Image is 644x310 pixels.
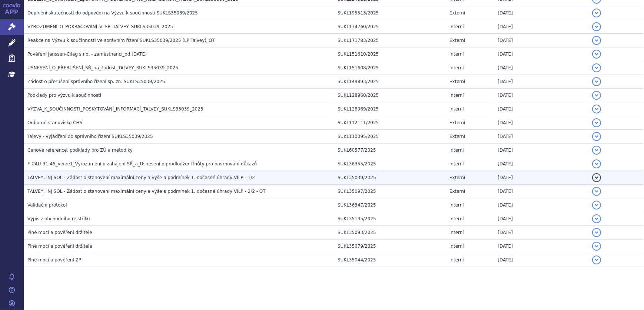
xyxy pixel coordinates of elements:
span: Výpis z obchodního rejstříku [27,216,90,221]
span: Externí [449,120,465,125]
span: Externí [449,38,465,43]
span: Doplnění skutečností do odpovědi na Výzvu k součinnosti SUKLS35039/2025 [27,10,198,16]
span: Interní [449,65,464,70]
span: F-CAU-31-45_verze1_Vyrozumění o zahájení SŘ_a_Usnesení o prodloužení lhůty pro navrhování důkazů [27,161,257,166]
span: Žádost o přerušení správního řízení sp. zn. SUKLS35039/2025. [27,79,166,84]
button: detail [592,132,601,141]
span: Podklady pro výzvu k součinnosti [27,93,101,98]
span: USNESENÍ_O_PŘERUŠENÍ_SŘ_na_žádost_TALVEY_SUKLS35039_2025 [27,65,178,70]
button: detail [592,118,601,127]
td: [DATE] [494,89,588,102]
td: [DATE] [494,102,588,116]
td: [DATE] [494,47,588,61]
span: Plné moci a pověření ZP [27,257,81,263]
td: [DATE] [494,240,588,253]
td: [DATE] [494,171,588,185]
td: SUKL171783/2025 [334,34,446,47]
span: Interní [449,230,464,235]
button: detail [592,173,601,182]
span: Interní [449,106,464,112]
span: Interní [449,148,464,153]
button: detail [592,105,601,113]
td: [DATE] [494,198,588,212]
td: [DATE] [494,253,588,267]
span: Externí [449,10,465,16]
button: detail [592,36,601,45]
button: detail [592,187,601,196]
span: Externí [449,134,465,139]
td: [DATE] [494,75,588,89]
td: SUKL128969/2025 [334,102,446,116]
td: [DATE] [494,185,588,198]
span: Interní [449,244,464,249]
td: SUKL35039/2025 [334,171,446,185]
td: SUKL195513/2025 [334,6,446,20]
td: SUKL110095/2025 [334,130,446,144]
td: [DATE] [494,226,588,240]
button: detail [592,22,601,31]
span: Interní [449,24,464,29]
td: [DATE] [494,144,588,157]
span: Interní [449,257,464,263]
span: Externí [449,79,465,84]
button: detail [592,63,601,72]
td: SUKL60577/2025 [334,144,446,157]
button: detail [592,159,601,168]
span: Interní [449,202,464,208]
td: SUKL151608/2025 [334,61,446,75]
button: detail [592,201,601,210]
button: detail [592,9,601,17]
span: Validační protokol [27,202,67,208]
span: Plné moci a pověření držitele [27,244,92,249]
span: VÝZVA_K_SOUČINNOSTI_POSKYTOVÁNÍ_INFORMACÍ_TALVEY_SUKLS35039_2025 [27,106,203,112]
span: Interní [449,161,464,166]
td: SUKL35097/2025 [334,185,446,198]
td: SUKL36347/2025 [334,198,446,212]
span: VYROZUMĚNÍ_O_POKRAČOVÁNÍ_V_SŘ_TALVEY_SUKLS35039_2025 [27,24,173,29]
span: Talevy - vyjádření do správního řízení SUKLS35039/2025 [27,134,153,139]
td: SUKL36355/2025 [334,157,446,171]
button: detail [592,255,601,264]
td: [DATE] [494,6,588,20]
td: SUKL35093/2025 [334,226,446,240]
button: detail [592,146,601,155]
button: detail [592,77,601,86]
td: [DATE] [494,34,588,47]
td: [DATE] [494,212,588,226]
span: Interní [449,52,464,57]
td: [DATE] [494,157,588,171]
td: SUKL35044/2025 [334,253,446,267]
button: detail [592,214,601,223]
span: Cenové reference, podklady pro ZÚ a metodiky [27,148,133,153]
td: SUKL151610/2025 [334,47,446,61]
span: Pověření Janssen-Cilag s.r.o. - zaměstnanci_od 03.03.2025 [27,52,147,57]
td: [DATE] [494,20,588,34]
td: SUKL174760/2025 [334,20,446,34]
td: [DATE] [494,61,588,75]
span: Interní [449,93,464,98]
span: Plné moci a pověření držitele [27,230,92,235]
span: Externí [449,175,465,180]
button: detail [592,242,601,251]
button: detail [592,50,601,59]
td: SUKL35079/2025 [334,240,446,253]
span: TALVEY, INJ SOL - Žádost o stanovení maximální ceny a výše a podmínek 1. dočasné úhrady VILP - 2/... [27,189,266,194]
button: detail [592,91,601,100]
td: SUKL112111/2025 [334,116,446,130]
button: detail [592,228,601,237]
span: Externí [449,189,465,194]
td: SUKL149893/2025 [334,75,446,89]
span: Reakce na Výzvu k součinnosti ve správním řízení SUKLS35039/2025 (LP Talvey)_OT [27,38,215,43]
td: [DATE] [494,116,588,130]
span: Interní [449,216,464,221]
td: SUKL128960/2025 [334,89,446,102]
span: TALVEY, INJ SOL - Žádost o stanovení maximální ceny a výše a podmínek 1. dočasné úhrady VILP - 1/2 [27,175,255,180]
td: [DATE] [494,130,588,144]
span: Odborné stanovisko ČHS [27,120,82,125]
td: SUKL35135/2025 [334,212,446,226]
